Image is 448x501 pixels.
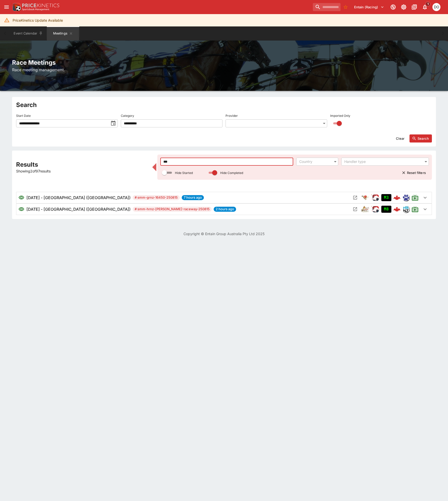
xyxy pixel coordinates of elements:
p: Category [121,114,134,118]
img: logo-cerberus--red.svg [393,206,400,213]
button: Toggle light/dark mode [399,3,408,12]
button: Daniel Olerenshaw [431,2,442,13]
img: PriceKinetics Logo [11,2,21,12]
svg: Visible [18,195,24,201]
div: Handler type [344,159,421,164]
img: logo-cerberus--red.svg [393,194,400,201]
p: Hide Started [175,171,193,175]
img: PriceKinetics [22,4,59,7]
p: Hide Completed [220,171,243,175]
button: Reset filters [399,169,429,177]
img: grnz.png [403,194,409,201]
button: Meetings [47,26,79,41]
button: Connected to PK [389,3,398,12]
button: Select Tenant [351,3,387,11]
span: 2 hours ago [214,207,236,212]
div: Imported to Jetbet as CLOSE [381,194,391,201]
button: Event Calendar [11,26,46,41]
svg: Live [412,206,419,213]
img: racing.png [371,194,379,202]
button: toggle date time picker [109,119,118,128]
svg: Live [412,194,419,201]
svg: Visible [18,206,24,212]
img: Sportsbook Management [22,8,49,11]
span: 7 hours ago [182,195,204,200]
h6: Race meeting management. [12,67,436,73]
h2: Results [16,161,149,168]
p: Showing 2 of 97 results [16,168,149,174]
div: Daniel Olerenshaw [432,3,440,11]
button: Open Meeting [351,194,359,202]
div: greyhound_racing [361,194,369,202]
div: hrnz [402,206,409,213]
button: Clear [393,134,407,142]
button: Documentation [410,3,419,12]
input: search [313,3,341,11]
button: Notifications [420,3,429,12]
h6: [DATE] - [GEOGRAPHIC_DATA] ([GEOGRAPHIC_DATA]) [26,195,131,201]
span: # smm-grnz-16450-250815 [133,195,180,200]
div: Country [299,159,330,164]
img: hrnz.png [403,206,409,212]
div: ParallelRacing Handler [371,205,379,213]
span: 1 [425,2,431,7]
h2: Search [16,101,432,109]
div: grnz [402,194,409,201]
h6: [DATE] - [GEOGRAPHIC_DATA] ([GEOGRAPHIC_DATA]) [26,206,131,212]
button: No Bookmarks [342,3,350,11]
p: Provider [226,114,238,118]
div: ParallelRacing Handler [371,194,379,202]
button: Search [409,134,432,142]
p: Imported Only [330,114,350,118]
img: racing.png [371,205,379,213]
img: greyhound_racing.png [361,194,369,202]
img: harness_racing.png [361,205,369,213]
div: Imported to Jetbet as OPEN [381,206,391,213]
span: # smm-hrnz-[PERSON_NAME]-raceway-250815 [133,207,212,212]
button: open drawer [2,3,11,12]
div: PriceKinetics Update Available [13,16,63,25]
p: Start Date [16,114,31,118]
button: Open Meeting [351,205,359,213]
h2: Race Meetings [12,59,436,66]
div: harness_racing [361,205,369,213]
